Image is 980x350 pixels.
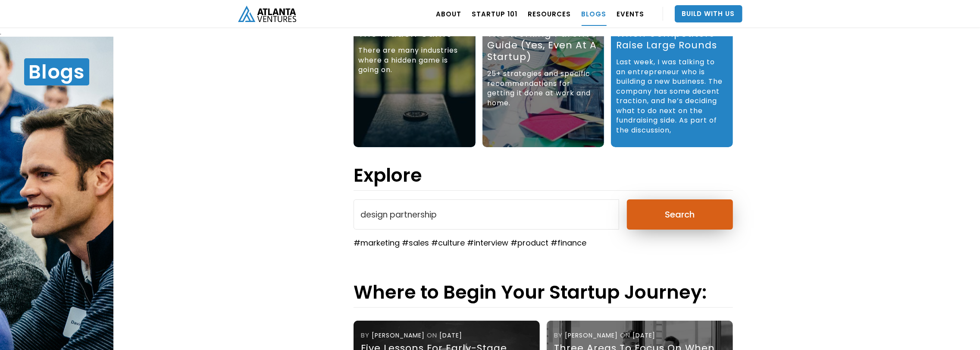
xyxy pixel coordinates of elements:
[427,330,437,341] div: ON
[487,28,597,63] div: The Working Parent's Guide (Yes, Even At A Startup)
[354,3,476,147] a: The Hidden GameThere are many industries where a hidden game is going on.
[358,28,468,39] div: The Hidden Game
[617,2,645,26] a: EVENTS
[354,281,707,303] h1: Where to Begin Your Startup Journey:
[620,330,630,341] div: ON
[487,65,597,117] div: 25+ strategies and specific recommendations for getting it done at work and home.
[24,58,89,85] h1: Blogs
[554,330,563,341] div: by
[675,5,742,22] a: Build With Us
[372,330,425,341] div: [PERSON_NAME]
[616,53,726,144] div: Last week, I was talking to an entrepreneur who is building a new business. The company has some ...
[361,330,369,341] div: by
[616,28,726,51] div: When Competitors Raise Large Rounds
[439,330,462,341] div: [DATE]
[582,2,607,26] a: BLOGS
[632,330,655,341] div: [DATE]
[472,2,518,26] a: Startup 101
[354,164,422,186] h1: Explore
[354,199,619,230] input: Search for a topic...
[358,41,468,84] div: There are many industries where a hidden game is going on.
[627,199,733,230] input: Search
[482,3,604,147] a: The Working Parent's Guide (Yes, Even At A Startup)25+ strategies and specific recommendations fo...
[354,3,476,147] img: The Hidden Game
[436,2,462,26] a: ABOUT
[354,236,733,250] p: #marketing #sales #culture #interview #product #finance
[565,330,618,341] div: [PERSON_NAME]
[482,3,604,147] img: The Working Parent's Guide (Yes, Even At A Startup)
[528,2,571,26] a: RESOURCES
[611,3,733,147] a: When Competitors Raise Large RoundsLast week, I was talking to an entrepreneur who is building a ...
